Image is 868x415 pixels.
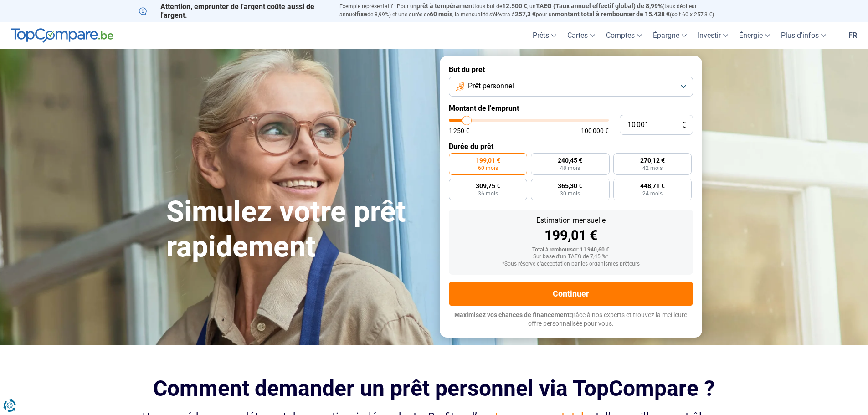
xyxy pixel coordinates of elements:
[647,22,692,49] a: Épargne
[581,128,609,134] span: 100 000 €
[682,121,686,129] span: €
[416,2,474,10] span: prêt à tempérament
[640,183,665,189] span: 448,71 €
[515,10,536,18] span: 257,3 €
[536,2,663,10] span: TAEG (Taux annuel effectif global) de 8,99%
[843,22,863,49] a: fr
[449,282,693,306] button: Continuer
[456,261,686,267] div: *Sous réserve d'acceptation par les organismes prêteurs
[456,247,686,253] div: Total à rembourser: 11 940,60 €
[339,2,729,19] p: Exemple représentatif : Pour un tous but de , un (taux débiteur annuel de 8,99%) et une durée de ...
[642,191,663,196] span: 24 mois
[456,229,686,242] div: 199,01 €
[449,104,693,113] label: Montant de l'emprunt
[449,77,693,97] button: Prêt personnel
[560,191,580,196] span: 30 mois
[478,165,498,171] span: 60 mois
[11,28,113,43] img: TopCompare
[456,254,686,260] div: Sur base d'un TAEG de 7,45 %*
[476,183,500,189] span: 309,75 €
[454,311,570,318] span: Maximisez vos chances de financement
[139,376,729,401] h2: Comment demander un prêt personnel via TopCompare ?
[560,165,580,171] span: 48 mois
[558,183,582,189] span: 365,30 €
[502,2,527,10] span: 12.500 €
[640,157,665,164] span: 270,12 €
[430,10,452,18] span: 60 mois
[356,10,367,18] span: fixe
[558,157,582,164] span: 240,45 €
[449,142,693,151] label: Durée du prêt
[449,65,693,74] label: But du prêt
[642,165,663,171] span: 42 mois
[527,22,562,49] a: Prêts
[449,128,469,134] span: 1 250 €
[476,157,500,164] span: 199,01 €
[601,22,647,49] a: Comptes
[456,217,686,224] div: Estimation mensuelle
[734,22,776,49] a: Énergie
[776,22,832,49] a: Plus d'infos
[449,311,693,328] p: grâce à nos experts et trouvez la meilleure offre personnalisée pour vous.
[139,2,329,20] p: Attention, emprunter de l'argent coûte aussi de l'argent.
[692,22,734,49] a: Investir
[478,191,498,196] span: 36 mois
[166,195,429,265] h1: Simulez votre prêt rapidement
[555,10,670,18] span: montant total à rembourser de 15.438 €
[468,81,514,91] span: Prêt personnel
[562,22,601,49] a: Cartes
